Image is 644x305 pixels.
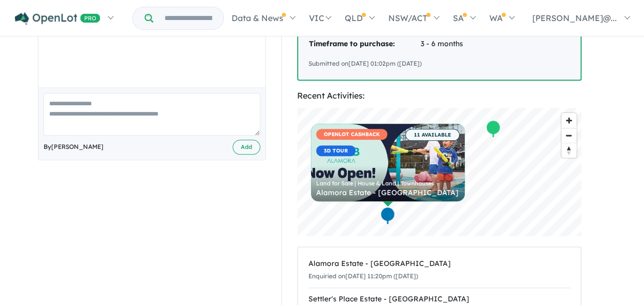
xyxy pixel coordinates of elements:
[405,129,460,141] span: 11 AVAILABLE
[308,253,570,288] a: Alamora Estate - [GEOGRAPHIC_DATA]Enquiried on[DATE] 11:20pm ([DATE])
[308,59,570,69] div: Submitted on [DATE] 01:02pm ([DATE])
[485,120,501,139] div: Map marker
[562,143,576,158] button: Reset bearing to north
[297,89,581,103] div: Recent Activities:
[155,7,221,29] input: Try estate name, suburb, builder or developer
[233,140,260,155] button: Add
[308,272,418,280] small: Enquiried on [DATE] 11:20pm ([DATE])
[562,113,576,128] button: Zoom in
[308,258,570,270] div: Alamora Estate - [GEOGRAPHIC_DATA]
[44,142,103,152] span: By [PERSON_NAME]
[316,129,387,140] span: OPENLOT CASHBACK
[316,189,460,196] div: Alamora Estate - [GEOGRAPHIC_DATA]
[15,12,100,25] img: Openlot PRO Logo White
[311,124,465,201] a: OPENLOT CASHBACK3D TOUR 11 AVAILABLE Land for Sale | House & Land | Townhouses Alamora Estate - [...
[562,128,576,143] span: Zoom out
[308,37,420,51] td: Timeframe to purchase:
[485,120,500,139] div: Map marker
[380,206,395,225] div: Map marker
[562,143,576,158] span: Reset bearing to north
[532,13,617,23] span: [PERSON_NAME]@...
[316,145,356,156] span: 3D TOUR
[297,108,581,236] canvas: Map
[316,181,460,186] div: Land for Sale | House & Land | Townhouses
[562,128,576,143] button: Zoom out
[420,37,531,51] td: 3 - 6 months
